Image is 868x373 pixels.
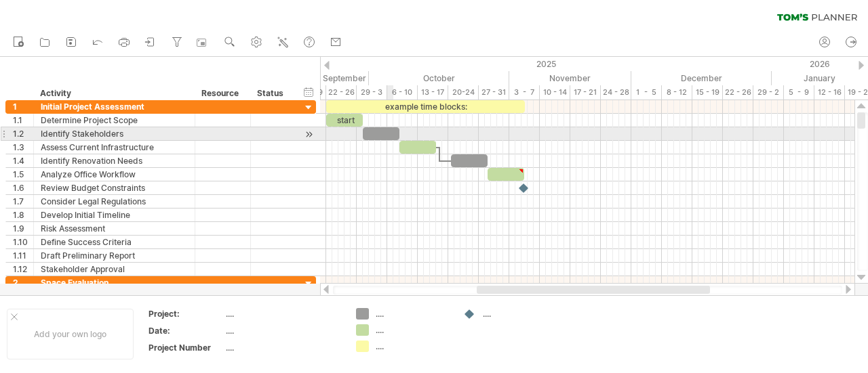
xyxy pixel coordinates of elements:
[41,141,188,154] div: Assess Current Infrastructure
[149,325,223,336] div: Date:
[13,195,33,208] div: 1.7
[448,85,479,100] div: 20-24
[7,309,134,359] div: Add your own logo
[226,308,340,320] div: ....
[509,71,631,85] div: November 2025
[376,308,450,320] div: ....
[41,127,188,140] div: Identify Stakeholders
[41,263,188,276] div: Stakeholder Approval
[41,222,188,235] div: Risk Assessment
[149,308,223,320] div: Project:
[814,85,845,100] div: 12 - 16
[149,342,223,353] div: Project Number
[302,127,315,141] div: scroll to activity
[201,87,243,100] div: Resource
[376,341,450,352] div: ....
[257,87,287,100] div: Status
[41,195,188,208] div: Consider Legal Regulations
[13,100,33,113] div: 1
[387,85,418,100] div: 6 - 10
[13,249,33,262] div: 1.11
[479,85,509,100] div: 27 - 31
[692,85,723,100] div: 15 - 19
[13,181,33,194] div: 1.6
[326,100,525,113] div: example time blocks:
[13,222,33,235] div: 1.9
[418,85,448,100] div: 13 - 17
[601,85,631,100] div: 24 - 28
[40,87,187,100] div: Activity
[326,85,357,100] div: 22 - 26
[13,236,33,248] div: 1.10
[41,114,188,127] div: Determine Project Scope
[376,324,450,336] div: ....
[13,127,33,140] div: 1.2
[13,276,33,289] div: 2
[540,85,570,100] div: 10 - 14
[13,168,33,181] div: 1.5
[226,325,340,336] div: ....
[41,181,188,194] div: Review Budget Constraints
[13,154,33,167] div: 1.4
[13,209,33,221] div: 1.8
[369,71,509,85] div: October 2025
[662,85,692,100] div: 8 - 12
[41,168,188,181] div: Analyze Office Workflow
[570,85,601,100] div: 17 - 21
[509,85,540,100] div: 3 - 7
[723,85,753,100] div: 22 - 26
[631,85,662,100] div: 1 - 5
[41,154,188,167] div: Identify Renovation Needs
[226,342,340,353] div: ....
[41,100,188,113] div: Initial Project Assessment
[483,308,557,320] div: ....
[13,263,33,276] div: 1.12
[784,85,814,100] div: 5 - 9
[631,71,772,85] div: December 2025
[41,209,188,221] div: Develop Initial Timeline
[41,249,188,262] div: Draft Preliminary Report
[41,236,188,248] div: Define Success Criteria
[13,141,33,154] div: 1.3
[13,114,33,127] div: 1.1
[357,85,387,100] div: 29 - 3
[326,114,363,127] div: start
[753,85,784,100] div: 29 - 2
[41,276,188,289] div: Space Evaluation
